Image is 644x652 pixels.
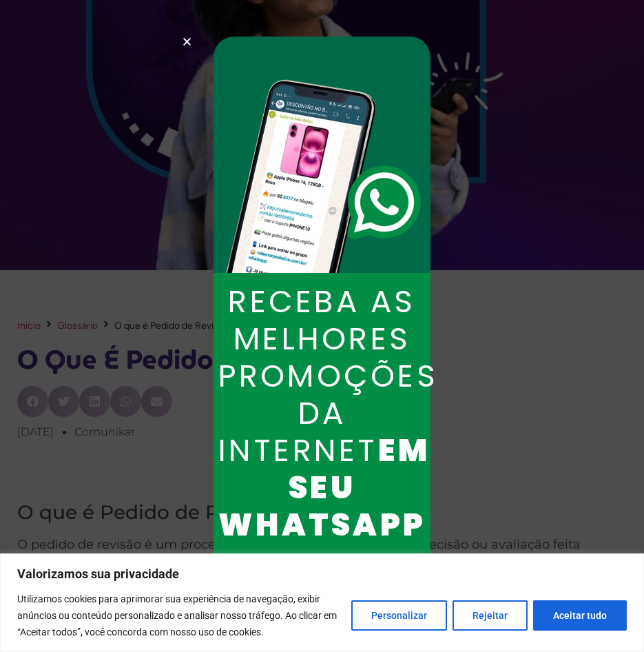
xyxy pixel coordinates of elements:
h3: RECEBA AS MELHORES PROMOÇÕES DA INTERNET [218,283,426,544]
button: Rejeitar [453,600,528,631]
b: EM SEU WHATSAPP [218,429,430,547]
button: Personalizar [351,600,447,631]
p: Utilizamos cookies para aprimorar sua experiência de navegação, exibir anúncios ou conteúdo perso... [17,591,341,640]
a: Close [182,37,192,47]
img: celular-oferta [220,64,424,341]
button: Aceitar tudo [533,600,627,631]
p: Valorizamos sua privacidade [17,566,627,582]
